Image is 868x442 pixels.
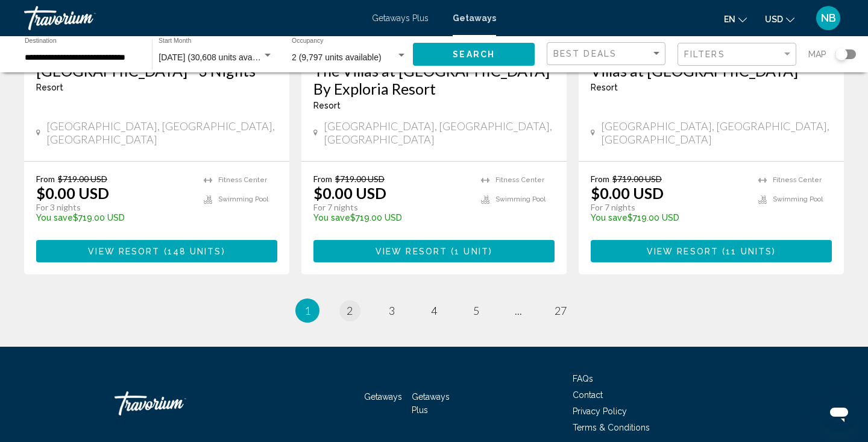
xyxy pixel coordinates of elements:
span: View Resort [88,247,160,256]
a: Getaways [453,13,496,23]
span: You save [591,213,627,223]
span: Swimming Pool [218,195,268,203]
span: Filters [684,49,725,59]
p: $719.00 USD [36,213,192,223]
span: Best Deals [553,49,617,58]
span: Map [808,46,826,63]
span: You save [313,213,350,223]
span: 1 [304,304,310,317]
span: 1 unit [454,247,489,256]
span: USD [765,14,783,24]
span: [DATE] (30,608 units available) [159,52,275,62]
span: $719.00 USD [335,174,385,184]
p: $0.00 USD [36,184,109,202]
a: Travorium [24,6,360,30]
mat-select: Sort by [553,49,662,59]
a: FAQs [573,374,593,384]
p: $719.00 USD [591,213,746,223]
button: User Menu [813,5,844,31]
button: View Resort(148 units) [36,240,277,262]
span: $719.00 USD [58,174,107,184]
a: Getaways [364,392,402,402]
button: Filter [678,42,796,67]
span: NB [821,12,836,24]
span: Fitness Center [773,176,822,184]
span: ( ) [719,247,776,256]
button: View Resort(1 unit) [313,240,555,262]
p: For 3 nights [36,202,192,213]
a: The Villas at [GEOGRAPHIC_DATA] By Exploria Resort [313,62,555,98]
span: ... [515,304,522,317]
a: Getaways Plus [412,392,450,415]
span: Resort [36,83,63,92]
span: Fitness Center [218,176,267,184]
span: 148 units [168,247,222,256]
span: Fitness Center [495,176,544,184]
p: $0.00 USD [591,184,664,202]
span: 2 (9,797 units available) [292,52,382,62]
button: View Resort(11 units) [591,240,832,262]
span: 27 [555,304,567,317]
a: Travorium [115,385,235,421]
button: Search [413,43,535,65]
span: From [591,174,609,184]
span: en [724,14,735,24]
span: [GEOGRAPHIC_DATA], [GEOGRAPHIC_DATA], [GEOGRAPHIC_DATA] [601,119,832,146]
span: From [313,174,332,184]
a: Privacy Policy [573,406,627,416]
span: 4 [431,304,437,317]
span: Resort [313,101,341,110]
span: 3 [389,304,395,317]
a: Contact [573,390,603,400]
span: Resort [591,83,618,92]
ul: Pagination [24,298,844,323]
p: $719.00 USD [313,213,469,223]
p: For 7 nights [591,202,746,213]
span: 2 [347,304,353,317]
p: $0.00 USD [313,184,386,202]
span: Search [453,50,495,60]
span: 5 [473,304,479,317]
button: Change language [724,10,747,28]
span: From [36,174,55,184]
span: Swimming Pool [773,195,823,203]
iframe: Button to launch messaging window [820,394,858,432]
span: View Resort [647,247,719,256]
span: [GEOGRAPHIC_DATA], [GEOGRAPHIC_DATA], [GEOGRAPHIC_DATA] [324,119,555,146]
a: Terms & Conditions [573,423,650,432]
span: $719.00 USD [612,174,662,184]
span: Swimming Pool [495,195,546,203]
p: For 7 nights [313,202,469,213]
span: You save [36,213,73,223]
span: ( ) [160,247,225,256]
span: [GEOGRAPHIC_DATA], [GEOGRAPHIC_DATA], [GEOGRAPHIC_DATA] [46,119,277,146]
span: ( ) [447,247,492,256]
button: Change currency [765,10,794,28]
span: 11 units [726,247,772,256]
a: Getaways Plus [372,13,429,23]
span: View Resort [376,247,447,256]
